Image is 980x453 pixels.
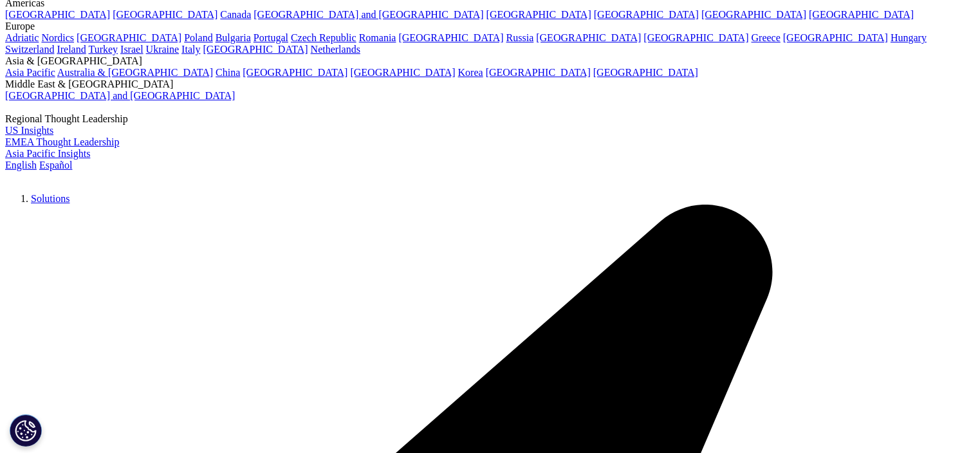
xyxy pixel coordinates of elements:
a: [GEOGRAPHIC_DATA] [113,9,217,20]
a: Ukraine [146,44,180,55]
a: Español [39,160,73,171]
a: [GEOGRAPHIC_DATA] [593,67,698,78]
a: Australia & [GEOGRAPHIC_DATA] [57,67,213,78]
a: Greece [752,32,781,43]
a: English [5,160,37,171]
a: [GEOGRAPHIC_DATA] [701,9,806,20]
a: Korea [458,67,483,78]
a: [GEOGRAPHIC_DATA] [536,32,641,43]
a: [GEOGRAPHIC_DATA] and [GEOGRAPHIC_DATA] [5,90,235,101]
a: Canada [220,9,251,20]
a: [GEOGRAPHIC_DATA] [77,32,181,43]
a: Hungary [891,32,927,43]
a: EMEA Thought Leadership [5,136,119,147]
a: [GEOGRAPHIC_DATA] [783,32,888,43]
a: China [216,67,240,78]
a: [GEOGRAPHIC_DATA] [594,9,699,20]
a: Nordics [41,32,74,43]
a: Romania [359,32,396,43]
a: Switzerland [5,44,54,55]
a: [GEOGRAPHIC_DATA] and [GEOGRAPHIC_DATA] [254,9,483,20]
a: Adriatic [5,32,39,43]
a: Portugal [254,32,288,43]
a: [GEOGRAPHIC_DATA] [486,9,591,20]
a: Netherlands [311,44,360,55]
button: Cookies Settings [10,414,42,447]
a: Israel [120,44,143,55]
a: Czech Republic [291,32,356,43]
a: Ireland [57,44,86,55]
a: Poland [184,32,212,43]
div: Europe [5,21,975,32]
div: Middle East & [GEOGRAPHIC_DATA] [5,79,975,90]
a: US Insights [5,125,53,136]
a: [GEOGRAPHIC_DATA] [351,67,456,78]
a: Asia Pacific [5,67,55,78]
a: Italy [181,44,200,55]
a: Bulgaria [216,32,251,43]
a: Asia Pacific Insights [5,148,90,159]
a: Russia [506,32,534,43]
a: [GEOGRAPHIC_DATA] [243,67,347,78]
a: [GEOGRAPHIC_DATA] [486,67,591,78]
a: Solutions [31,193,69,204]
a: [GEOGRAPHIC_DATA] [5,9,110,20]
img: IQVIA Healthcare Information Technology and Pharma Clinical Research Company [5,171,364,183]
a: [GEOGRAPHIC_DATA] [809,9,914,20]
a: Turkey [88,44,118,55]
a: [GEOGRAPHIC_DATA] [203,44,308,55]
div: Regional Thought Leadership [5,113,975,125]
a: [GEOGRAPHIC_DATA] [399,32,504,43]
a: [GEOGRAPHIC_DATA] [644,32,749,43]
div: Asia & [GEOGRAPHIC_DATA] [5,55,975,67]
